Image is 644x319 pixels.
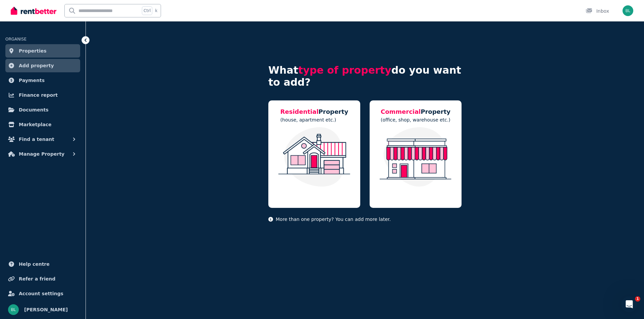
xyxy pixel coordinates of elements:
[5,257,80,271] a: Help centre
[19,121,51,129] span: Marketplace
[19,260,50,268] span: Help centre
[298,64,391,76] span: type of property
[376,127,455,187] img: Commercial Property
[381,116,450,123] p: (office, shop, warehouse etc.)
[268,64,462,88] h4: What do you want to add?
[5,44,80,58] a: Properties
[19,62,54,70] span: Add property
[5,103,80,116] a: Documents
[142,6,152,15] span: Ctrl
[5,133,80,146] button: Find a tenant
[24,306,68,314] span: [PERSON_NAME]
[381,108,421,115] span: Commercial
[19,76,45,84] span: Payments
[5,272,80,286] a: Refer a friend
[5,287,80,300] a: Account settings
[11,6,56,16] img: RentBetter
[280,108,319,115] span: Residential
[280,107,348,116] h5: Property
[19,106,49,114] span: Documents
[19,91,58,99] span: Finance report
[19,290,63,298] span: Account settings
[8,304,19,315] img: Britt Lundgren
[268,216,462,223] p: More than one property? You can add more later.
[5,59,80,72] a: Add property
[586,8,609,14] div: Inbox
[275,127,354,187] img: Residential Property
[621,296,637,312] iframe: Intercom live chat
[19,135,54,143] span: Find a tenant
[19,47,47,55] span: Properties
[280,116,348,123] p: (house, apartment etc.)
[5,37,26,42] span: ORGANISE
[155,8,157,13] span: k
[5,147,80,161] button: Manage Property
[381,107,450,116] h5: Property
[623,5,633,16] img: Britt Lundgren
[19,275,55,283] span: Refer a friend
[5,118,80,131] a: Marketplace
[19,150,64,158] span: Manage Property
[5,88,80,102] a: Finance report
[5,74,80,87] a: Payments
[635,296,640,302] span: 1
